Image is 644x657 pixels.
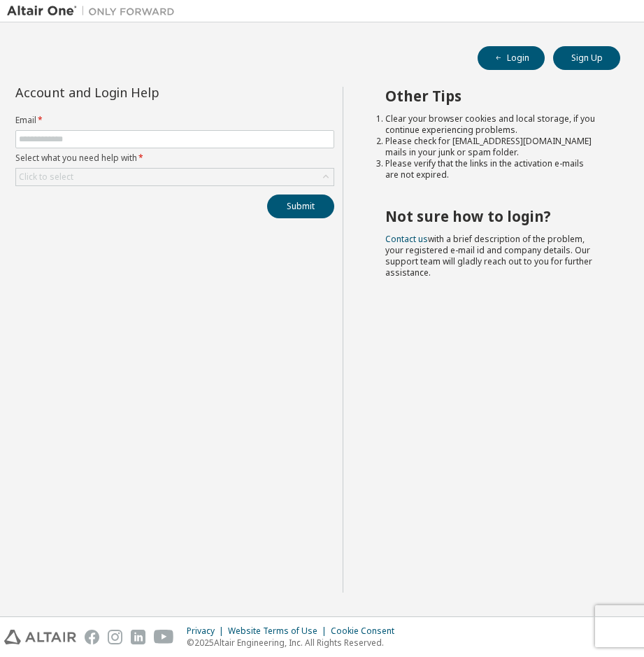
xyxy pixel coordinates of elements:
[385,113,595,136] li: Clear your browser cookies and local storage, if you continue experiencing problems.
[19,171,73,183] div: Click to select
[154,630,174,644] img: youtube.svg
[7,4,182,18] img: Altair One
[228,626,331,637] div: Website Terms of Use
[85,630,99,644] img: facebook.svg
[385,136,595,158] li: Please check for [EMAIL_ADDRESS][DOMAIN_NAME] mails in your junk or spam folder.
[385,207,595,225] h2: Not sure how to login?
[15,115,334,126] label: Email
[108,630,122,644] img: instagram.svg
[385,158,595,181] li: Please verify that the links in the activation e-mails are not expired.
[553,46,620,70] button: Sign Up
[267,195,334,218] button: Submit
[15,153,334,164] label: Select what you need help with
[331,626,403,637] div: Cookie Consent
[385,87,595,105] h2: Other Tips
[4,630,76,644] img: altair_logo.svg
[385,233,428,245] a: Contact us
[131,630,145,644] img: linkedin.svg
[385,233,592,278] span: with a brief description of the problem, your registered e-mail id and company details. Our suppo...
[15,87,271,98] div: Account and Login Help
[478,46,545,70] button: Login
[16,169,334,185] div: Click to select
[187,637,403,649] p: © 2025 Altair Engineering, Inc. All Rights Reserved.
[187,626,228,637] div: Privacy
